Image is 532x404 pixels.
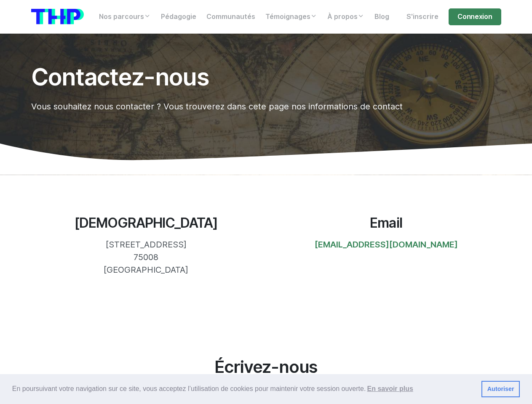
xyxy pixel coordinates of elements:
[369,8,394,25] a: Blog
[201,8,260,25] a: Communautés
[449,8,501,25] a: Connexion
[401,8,444,25] a: S'inscrire
[481,381,520,398] a: dismiss cookie message
[156,8,201,25] a: Pédagogie
[366,383,414,395] a: learn more about cookies
[31,9,84,24] img: logo
[322,8,369,25] a: À propos
[315,239,458,250] a: [EMAIL_ADDRESS][DOMAIN_NAME]
[271,215,501,231] h3: Email
[12,383,475,395] span: En poursuivant votre navigation sur ce site, vous acceptez l’utilisation de cookies pour mainteni...
[31,215,261,231] h3: [DEMOGRAPHIC_DATA]
[104,239,188,275] span: [STREET_ADDRESS] 75008 [GEOGRAPHIC_DATA]
[260,8,322,25] a: Témoignages
[31,100,421,113] p: Vous souhaitez nous contacter ? Vous trouverez dans cete page nos informations de contact
[94,8,156,25] a: Nos parcours
[151,357,381,377] h2: Écrivez-nous
[31,64,421,90] h1: Contactez-nous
